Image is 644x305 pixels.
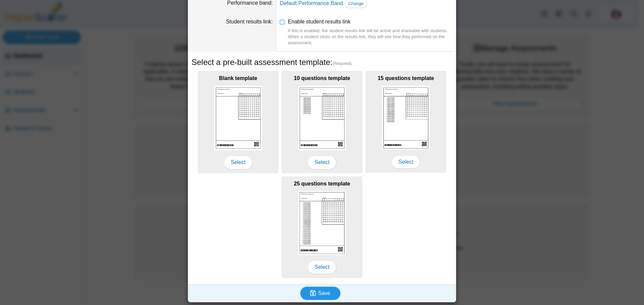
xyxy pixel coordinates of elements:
img: scan_sheet_10_questions.png [298,86,346,150]
img: scan_sheet_15_questions.png [382,86,430,150]
span: Select [308,260,336,274]
div: If this is enabled, the student results link will be active and shareable with students. When a s... [288,28,452,46]
img: scan_sheet_blank.png [214,86,262,150]
span: Select [308,156,336,169]
label: Student results link [226,19,273,24]
b: 25 questions template [294,181,350,186]
b: 10 questions template [294,75,350,81]
span: Save [318,290,330,296]
b: Blank template [219,75,257,81]
span: Change [348,1,364,6]
span: Select [391,155,420,169]
a: Default Performance Band [280,0,343,6]
span: (Required) [332,61,352,67]
img: scan_sheet_25_questions.png [298,191,346,255]
b: 15 questions template [378,75,434,81]
span: Select [224,156,253,169]
span: Enable student results link [288,19,452,46]
h5: Select a pre-built assessment template: [192,57,452,68]
button: Save [300,287,340,300]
